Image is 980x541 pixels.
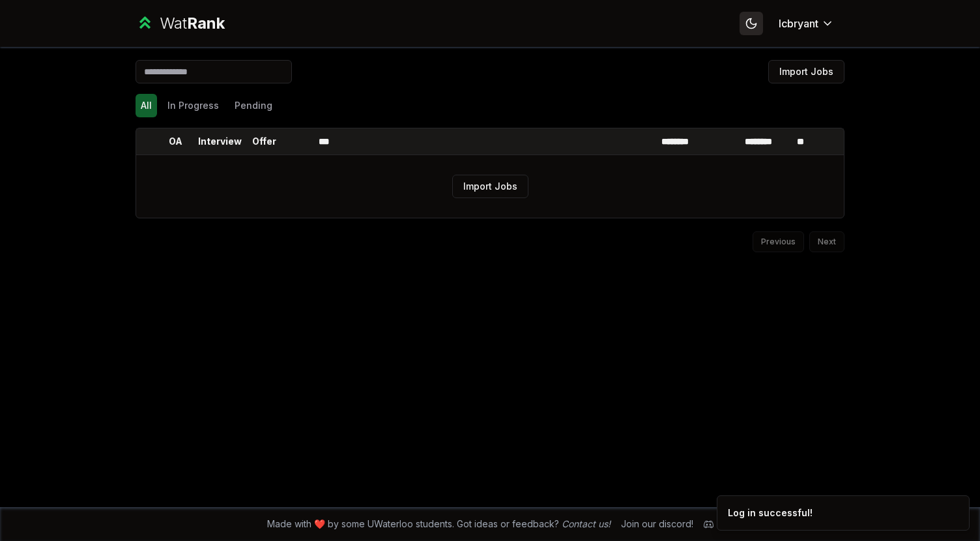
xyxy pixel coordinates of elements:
button: Import Jobs [452,175,528,198]
button: Pending [229,94,278,117]
p: Interview [198,135,242,148]
button: Import Jobs [768,60,844,83]
div: Wat [160,13,225,34]
div: Join our discord! [621,518,693,531]
button: All [136,94,157,117]
p: OA [169,135,182,148]
a: Contact us! [562,518,611,529]
button: lcbryant [768,12,844,35]
span: Rank [187,14,225,33]
div: Log in successful! [728,506,813,519]
span: Made with ❤️ by some UWaterloo students. Got ideas or feedback? [267,518,611,531]
button: In Progress [162,94,224,117]
a: WatRank [136,13,225,34]
p: Offer [252,135,276,148]
span: lcbryant [779,16,818,31]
